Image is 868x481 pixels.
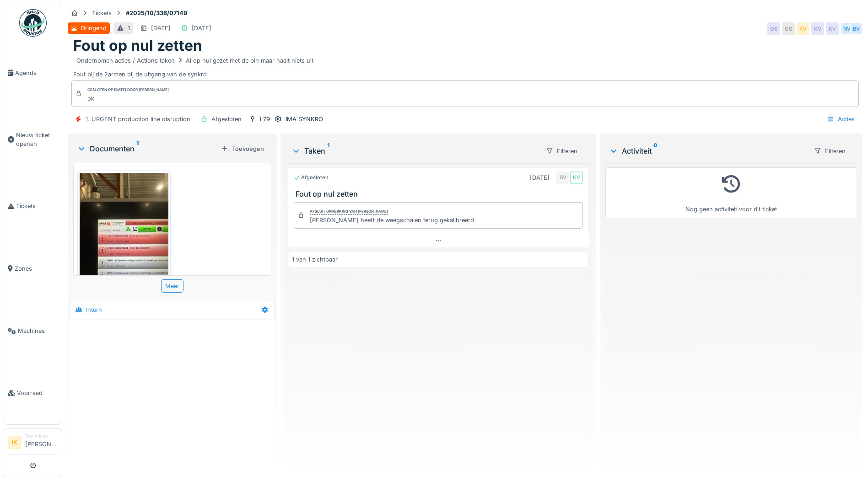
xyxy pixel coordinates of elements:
[823,112,859,126] div: Acties
[294,174,329,182] div: Afgesloten
[73,37,202,54] h1: Fout op nul zetten
[4,42,62,104] a: Agenda
[310,208,388,215] div: Afsluit opmerking van [PERSON_NAME]
[4,104,62,175] a: Nieuw ticket openen
[16,202,58,210] span: Tickets
[81,24,107,32] div: Dringend
[767,22,780,35] div: QS
[73,55,857,79] div: Fout bij de 2armen bij de uitgang van de synkro
[653,145,658,156] sup: 0
[25,433,58,439] div: Technicus
[161,279,183,293] div: Meer
[87,94,169,103] div: ok
[4,300,62,362] a: Machines
[136,143,139,154] sup: 1
[556,171,569,184] div: BV
[16,131,58,148] span: Nieuw ticket openen
[530,173,550,182] div: [DATE]
[211,115,242,123] div: Afgesloten
[310,216,474,224] div: [PERSON_NAME] heeft de weegschalen terug gekalibreerd
[15,69,58,77] span: Agenda
[296,190,585,198] h3: Fout op nul zetten
[292,255,338,264] div: 1 van 1 zichtbaar
[291,145,538,156] div: Taken
[86,305,102,314] div: Intern
[542,144,582,158] div: Filteren
[286,115,323,123] div: IMA SYNKRO
[327,145,329,156] sup: 1
[811,22,824,35] div: KV
[4,362,62,424] a: Voorraad
[4,175,62,237] a: Tickets
[19,9,47,37] img: Badge_color-CXgf-gQk.svg
[609,145,806,156] div: Activiteit
[151,24,171,32] div: [DATE]
[87,87,169,93] div: Gesloten op [DATE] door [PERSON_NAME]
[782,22,795,35] div: QS
[77,143,217,154] div: Documenten
[122,9,191,17] strong: #2025/10/336/07149
[18,326,58,335] span: Machines
[570,171,583,184] div: KV
[25,433,58,452] li: [PERSON_NAME]
[611,171,851,214] div: Nog geen activiteit voor dit ticket
[841,22,853,35] div: NV
[17,389,58,397] span: Voorraad
[850,22,863,35] div: BV
[8,436,22,449] li: IK
[826,22,839,35] div: KV
[797,22,809,35] div: KV
[192,24,211,32] div: [DATE]
[217,143,268,155] div: Toevoegen
[4,237,62,299] a: Zones
[810,144,850,158] div: Filteren
[92,9,112,17] div: Tickets
[76,56,313,65] div: Ondernomen acties / Actions taken Al op nul gezet met de pin maar haalt niets uit
[15,264,58,273] span: Zones
[128,24,130,32] div: 1
[260,115,270,123] div: L79
[8,433,58,454] a: IK Technicus[PERSON_NAME]
[86,115,190,123] div: 1. URGENT production line disruption
[80,173,168,291] img: k44puavivboikdzuffnofa5r08yh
